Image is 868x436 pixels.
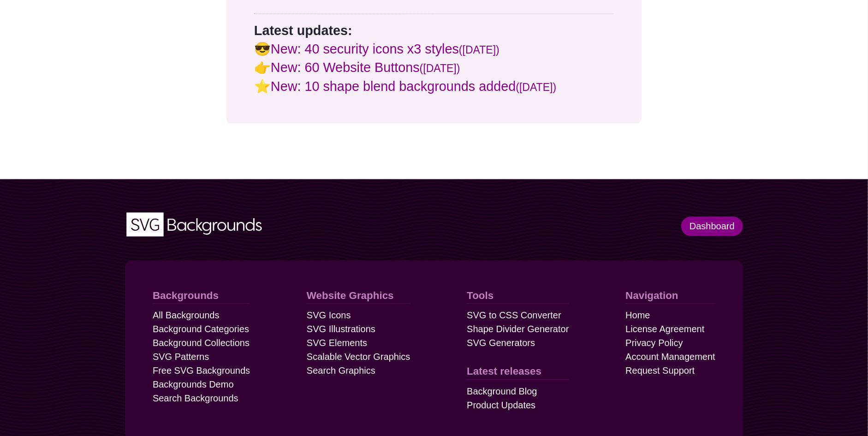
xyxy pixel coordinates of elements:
[153,322,249,336] a: Background Categories
[307,364,375,377] a: Search Graphics
[516,81,557,93] small: ([DATE])
[307,350,410,364] a: Scalable Vector Graphics
[681,216,743,236] a: Dashboard
[153,336,250,350] a: Background Collections
[307,288,410,304] a: Website Graphics
[420,62,460,74] small: ([DATE])
[254,77,614,96] p: ⭐
[625,364,695,377] a: Request Support
[467,398,535,412] a: Product Updates
[625,336,683,350] a: Privacy Policy
[467,384,537,398] a: Background Blog
[254,58,614,77] p: 👉
[254,23,352,38] strong: Latest updates:
[467,288,569,304] a: Tools
[271,42,499,56] a: New: 40 security icons x3 styles([DATE])
[625,288,715,304] a: Navigation
[153,364,250,377] a: Free SVG Backgrounds
[307,308,351,322] a: SVG Icons
[467,308,561,322] a: SVG to CSS Converter
[307,336,367,350] a: SVG Elements
[459,44,499,56] small: ([DATE])
[271,60,460,75] a: New: 60 Website Buttons([DATE])
[307,322,375,336] a: SVG Illustrations
[153,391,238,405] a: Search Backgrounds
[254,40,614,58] p: 😎
[153,377,234,391] a: Backgrounds Demo
[153,288,250,304] a: Backgrounds
[467,364,569,380] a: Latest releases
[625,322,704,336] a: License Agreement
[271,79,556,94] a: New: 10 shape blend backgrounds added([DATE])
[153,308,220,322] a: All Backgrounds
[467,322,569,336] a: Shape Divider Generator
[467,336,535,350] a: SVG Generators
[625,350,715,364] a: Account Management
[625,308,650,322] a: Home
[153,350,209,364] a: SVG Patterns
